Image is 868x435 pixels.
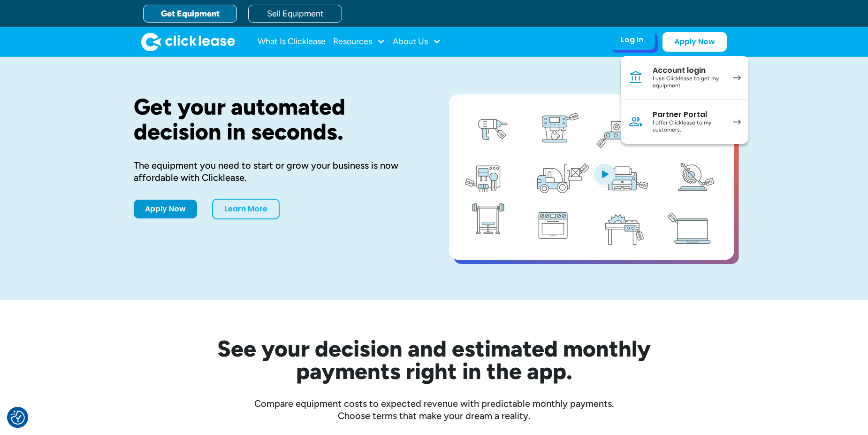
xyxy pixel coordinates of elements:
[621,35,643,45] div: Log In
[393,32,441,51] div: About Us
[449,94,734,260] a: open lightbox
[141,32,235,51] a: home
[592,161,617,187] img: Blue play button logo on a light blue circular background
[621,56,748,144] nav: Log In
[134,397,734,422] div: Compare equipment costs to expected revenue with predictable monthly payments. Choose terms that ...
[333,32,385,51] div: Resources
[134,200,197,218] a: Apply Now
[653,110,723,119] div: Partner Portal
[733,75,741,80] img: arrow
[621,100,748,144] a: Partner PortalI offer Clicklease to my customers.
[11,411,25,425] img: Revisit consent button
[628,70,643,85] img: Bank icon
[733,119,741,124] img: arrow
[11,411,25,425] button: Consent Preferences
[653,66,723,75] div: Account login
[141,32,235,51] img: Clicklease logo
[134,94,419,144] h1: Get your automated decision in seconds.
[134,159,419,184] div: The equipment you need to start or grow your business is now affordable with Clicklease.
[621,56,748,100] a: Account loginI use Clicklease to get my equipment
[143,5,237,23] a: Get Equipment
[653,75,723,90] div: I use Clicklease to get my equipment
[258,32,326,51] a: What Is Clicklease
[171,337,697,382] h2: See your decision and estimated monthly payments right in the app.
[212,199,280,219] a: Learn More
[653,119,723,134] div: I offer Clicklease to my customers.
[662,32,727,52] a: Apply Now
[628,114,643,129] img: Person icon
[248,5,342,23] a: Sell Equipment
